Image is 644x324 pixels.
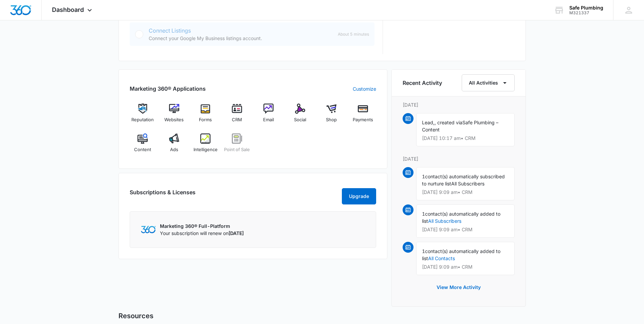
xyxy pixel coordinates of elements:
[422,174,505,186] span: contact(s) automatically subscribed to nurture list
[318,104,345,128] a: Shop
[422,265,509,269] p: [DATE] 9:09 am • CRM
[569,11,603,15] div: account id
[422,211,425,217] span: 1
[192,133,219,158] a: Intelligence
[403,101,515,108] p: [DATE]
[353,116,373,123] span: Payments
[130,85,206,93] h2: Marketing 360® Applications
[342,188,376,204] button: Upgrade
[224,104,250,128] a: CRM
[232,116,242,123] span: CRM
[130,188,196,202] h2: Subscriptions & Licenses
[192,104,219,128] a: Forms
[428,218,461,224] a: All Subscribers
[141,226,156,233] img: Marketing 360 Logo
[422,174,425,179] span: 1
[194,146,218,153] span: Intelligence
[403,79,442,87] h6: Recent Activity
[350,104,376,128] a: Payments
[164,116,184,123] span: Websites
[422,248,500,261] span: contact(s) automatically added to list
[422,136,509,141] p: [DATE] 10:17 am • CRM
[131,116,154,123] span: Reputation
[263,116,274,123] span: Email
[422,190,509,195] p: [DATE] 9:09 am • CRM
[161,104,187,128] a: Websites
[224,146,250,153] span: Point of Sale
[160,222,244,230] p: Marketing 360® Full-Platform
[430,279,487,295] button: View More Activity
[224,133,250,158] a: Point of Sale
[118,311,526,321] h5: Resources
[462,74,515,91] button: All Activities
[130,133,156,158] a: Content
[428,255,455,261] a: All Contacts
[353,85,376,92] a: Customize
[52,6,84,13] span: Dashboard
[161,133,187,158] a: Ads
[134,146,151,153] span: Content
[422,248,425,254] span: 1
[199,116,212,123] span: Forms
[435,120,462,125] span: , created via
[422,227,509,232] p: [DATE] 9:09 am • CRM
[326,116,337,123] span: Shop
[170,146,178,153] span: Ads
[338,31,369,37] span: About 5 minutes
[287,104,313,128] a: Social
[451,181,484,186] span: All Subscribers
[294,116,306,123] span: Social
[228,230,244,236] span: [DATE]
[130,104,156,128] a: Reputation
[256,104,282,128] a: Email
[422,211,500,224] span: contact(s) automatically added to list
[403,155,515,162] p: [DATE]
[422,120,435,125] span: Lead,
[160,230,244,237] p: Your subscription will renew on
[569,5,603,11] div: account name
[149,35,332,42] p: Connect your Google My Business listings account.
